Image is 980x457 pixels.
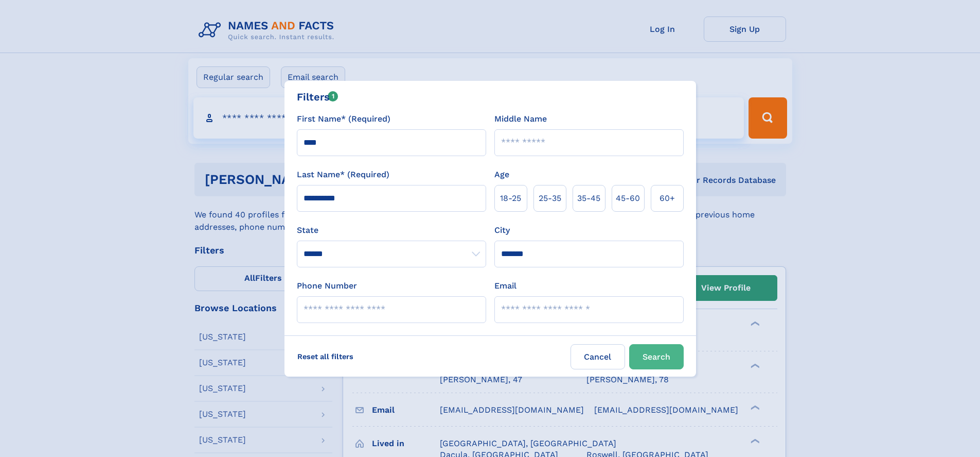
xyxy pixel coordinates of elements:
[660,192,675,205] span: 60+
[297,168,389,181] label: Last Name* (Required)
[571,344,625,369] label: Cancel
[629,344,684,369] button: Search
[297,89,338,105] div: Filters
[297,280,357,292] label: Phone Number
[297,113,390,125] label: First Name* (Required)
[494,168,509,181] label: Age
[616,192,640,205] span: 45‑60
[539,192,561,205] span: 25‑35
[291,344,360,369] label: Reset all filters
[494,113,547,125] label: Middle Name
[494,224,510,236] label: City
[577,192,600,205] span: 35‑45
[494,280,516,292] label: Email
[500,192,521,205] span: 18‑25
[297,224,486,236] label: State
